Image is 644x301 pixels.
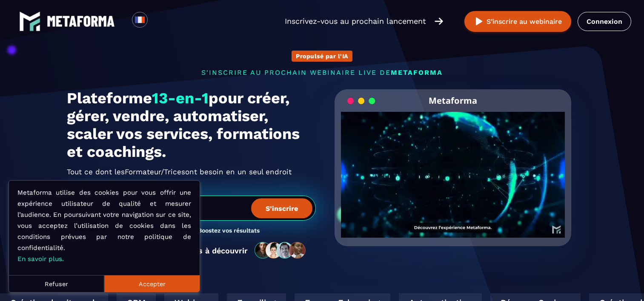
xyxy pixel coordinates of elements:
img: community-people [252,241,309,259]
img: loading [347,97,375,105]
button: S’inscrire [251,198,312,218]
div: Search for option [148,12,169,31]
button: S’inscrire au webinaire [464,11,571,32]
span: Formateur/Trices [125,165,185,179]
p: Inscrivez-vous au prochain lancement [285,15,426,27]
h3: Boostez vos résultats [198,227,260,235]
p: s'inscrire au prochain webinaire live de [67,68,578,77]
img: logo [19,11,40,32]
video: Your browser does not support the video tag. [341,112,565,224]
button: Accepter [104,275,200,292]
img: arrow-right [435,17,443,26]
img: play [474,16,484,27]
p: Propulsé par l'IA [296,53,348,60]
span: METAFORMA [391,68,443,77]
a: Connexion [578,12,631,31]
h2: Tout ce dont les ont besoin en un seul endroit [67,165,316,179]
img: logo [47,16,115,27]
button: Refuser [9,275,104,292]
h1: Plateforme pour créer, gérer, vendre, automatiser, scaler vos services, formations et coachings. [67,89,316,161]
p: Metaforma utilise des cookies pour vous offrir une expérience utilisateur de qualité et mesurer l... [17,187,191,264]
input: Search for option [155,16,161,26]
h2: Metaforma [429,89,477,112]
span: 13-en-1 [152,89,209,107]
img: fr [135,14,145,25]
a: En savoir plus. [17,255,64,263]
